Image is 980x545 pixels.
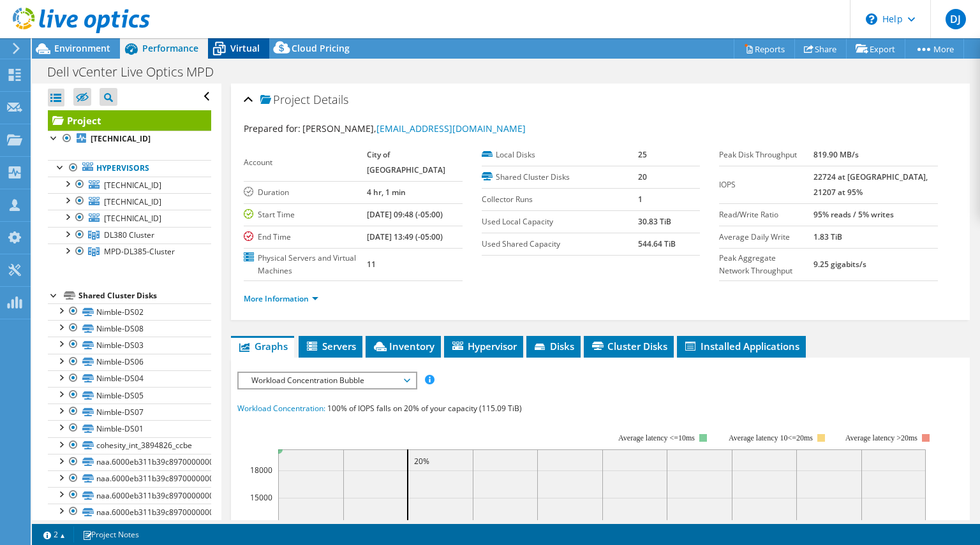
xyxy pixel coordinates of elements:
[230,42,260,54] span: Virtual
[367,209,443,220] b: [DATE] 09:48 (-05:00)
[104,229,154,240] span: DL380 Cluster
[313,92,348,107] span: Details
[372,340,434,352] span: Inventory
[48,370,211,387] a: Nimble-DS04
[91,133,151,144] b: [TECHNICAL_ID]
[237,340,288,352] span: Graphs
[719,252,813,277] label: Peak Aggregate Network Throughput
[244,252,367,277] label: Physical Servers and Virtual Machines
[48,210,211,226] a: [TECHNICAL_ID]
[48,320,211,337] a: Nimble-DS08
[244,293,318,304] a: More Information
[48,131,211,147] a: [TECHNICAL_ID]
[482,149,638,161] label: Local Disks
[905,39,964,59] a: More
[48,110,211,131] a: Project
[48,337,211,353] a: Nimble-DS03
[719,178,813,191] label: IOPS
[734,39,795,59] a: Reports
[533,340,574,352] span: Disks
[250,492,272,503] text: 15000
[48,387,211,403] a: Nimble-DS05
[48,454,211,470] a: naa.6000eb311b39c8970000000000000071
[302,122,526,134] span: [PERSON_NAME],
[104,213,161,224] span: [TECHNICAL_ID]
[250,465,272,476] text: 18000
[866,13,877,25] svg: \n
[245,373,409,388] span: Workload Concentration Bubble
[48,227,211,243] a: DL380 Cluster
[244,231,367,243] label: End Time
[638,194,642,205] b: 1
[367,149,445,175] b: City of [GEOGRAPHIC_DATA]
[292,42,350,54] span: Cloud Pricing
[813,171,928,198] b: 22724 at [GEOGRAPHIC_DATA], 21207 at 95%
[845,433,917,442] text: Average latency >20ms
[729,433,813,442] tspan: Average latency 10<=20ms
[142,42,198,54] span: Performance
[813,209,894,220] b: 95% reads / 5% writes
[794,39,847,59] a: Share
[73,527,148,542] a: Project Notes
[237,403,325,414] span: Workload Concentration:
[48,403,211,420] a: Nimble-DS07
[846,39,905,59] a: Export
[482,215,638,228] label: Used Local Capacity
[367,231,443,242] b: [DATE] 13:49 (-05:00)
[104,180,161,191] span: [TECHNICAL_ID]
[482,193,638,206] label: Collector Runs
[48,160,211,177] a: Hypervisors
[683,340,799,352] span: Installed Applications
[244,186,367,199] label: Duration
[41,65,234,79] h1: Dell vCenter Live Optics MPD
[48,303,211,320] a: Nimble-DS02
[813,149,859,160] b: 819.90 MB/s
[104,196,161,207] span: [TECHNICAL_ID]
[34,527,74,542] a: 2
[48,193,211,210] a: [TECHNICAL_ID]
[244,156,367,169] label: Account
[719,208,813,221] label: Read/Write Ratio
[638,149,647,160] b: 25
[48,487,211,504] a: naa.6000eb311b39c8970000000000000075
[104,246,175,257] span: MPD-DL385-Cluster
[48,420,211,437] a: Nimble-DS01
[327,403,522,414] span: 100% of IOPS falls on 20% of your capacity (115.09 TiB)
[48,243,211,260] a: MPD-DL385-Cluster
[946,9,966,29] span: DJ
[813,259,866,270] b: 9.25 gigabits/s
[48,470,211,487] a: naa.6000eb311b39c8970000000000000073
[450,340,517,352] span: Hypervisor
[813,231,842,242] b: 1.83 TiB
[638,216,671,227] b: 30.83 TiB
[48,354,211,370] a: Nimble-DS06
[54,42,110,54] span: Environment
[638,171,647,182] b: 20
[305,340,356,352] span: Servers
[590,340,667,352] span: Cluster Disks
[367,187,406,198] b: 4 hr, 1 min
[367,259,376,270] b: 11
[638,238,676,249] b: 544.64 TiB
[719,231,813,243] label: Average Daily Write
[244,208,367,221] label: Start Time
[376,122,526,134] a: [EMAIL_ADDRESS][DOMAIN_NAME]
[244,122,301,134] label: Prepared for:
[482,171,638,184] label: Shared Cluster Disks
[48,504,211,520] a: naa.6000eb311b39c8970000000000000077
[260,94,310,106] span: Project
[414,456,429,467] text: 20%
[48,177,211,193] a: [TECHNICAL_ID]
[78,288,211,303] div: Shared Cluster Disks
[618,433,695,442] tspan: Average latency <=10ms
[482,238,638,251] label: Used Shared Capacity
[719,149,813,161] label: Peak Disk Throughput
[48,437,211,454] a: cohesity_int_3894826_ccbe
